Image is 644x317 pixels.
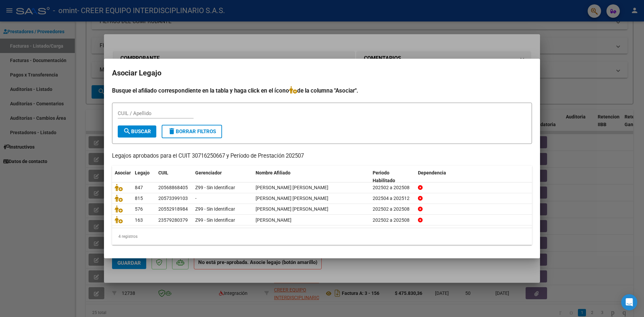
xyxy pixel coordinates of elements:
button: Borrar Filtros [162,125,222,138]
span: Borrar Filtros [168,128,216,135]
p: Legajos aprobados para el CUIT 30716250667 y Período de Prestación 202507 [112,152,532,160]
span: BOADA CASTILLO MATHIAS LEANDRO [256,196,328,201]
span: Dependencia [418,170,446,175]
span: Nombre Afiliado [256,170,290,175]
div: 202502 a 202508 [373,216,413,224]
span: 576 [135,206,143,212]
span: Legajo [135,170,150,175]
div: 23579280379 [158,216,188,224]
span: Periodo Habilitado [373,170,395,183]
span: Buscar [123,128,151,135]
div: 202502 a 202508 [373,205,413,213]
datatable-header-cell: Nombre Afiliado [253,166,370,188]
datatable-header-cell: Dependencia [415,166,532,188]
datatable-header-cell: Periodo Habilitado [370,166,415,188]
mat-icon: search [123,127,131,135]
datatable-header-cell: Gerenciador [193,166,253,188]
span: Z99 - Sin Identificar [195,217,235,223]
mat-icon: delete [168,127,176,135]
span: - [195,196,197,201]
datatable-header-cell: Legajo [132,166,156,188]
div: 202502 a 202508 [373,184,413,192]
button: Buscar [118,125,156,138]
span: 815 [135,196,143,201]
span: ALBORNOZ JUAN PABLO [256,206,328,212]
div: 4 registros [112,228,532,245]
span: FLORES OJEDA FACUNDO MATEO [256,185,328,190]
span: CUIL [158,170,168,175]
span: Gerenciador [195,170,222,175]
div: 20552918984 [158,205,188,213]
h4: Busque el afiliado correspondiente en la tabla y haga click en el ícono de la columna "Asociar". [112,86,532,95]
span: 847 [135,185,143,190]
span: Z99 - Sin Identificar [195,206,235,212]
div: 202504 a 202512 [373,195,413,202]
span: Z99 - Sin Identificar [195,185,235,190]
span: 163 [135,217,143,223]
datatable-header-cell: CUIL [156,166,193,188]
span: SARAPINAS ALVAREZ CHRISTIAN [256,217,291,223]
div: 20573399103 [158,195,188,202]
h2: Asociar Legajo [112,67,532,80]
div: Open Intercom Messenger [621,294,637,310]
datatable-header-cell: Asociar [112,166,132,188]
div: 20568868405 [158,184,188,192]
span: Asociar [115,170,131,175]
